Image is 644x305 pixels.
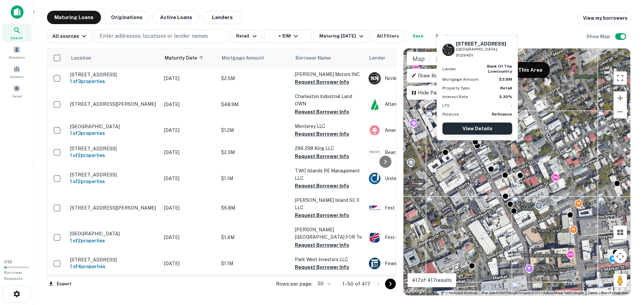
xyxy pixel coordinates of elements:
[499,77,512,82] strong: $3.8M
[221,127,288,134] p: $1.2M
[291,49,365,67] th: Borrower Name
[296,54,331,62] span: Borrower Name
[4,259,12,264] span: 1 / 10
[487,64,512,73] strong: bank of the lowcountry
[369,99,380,110] img: picture
[369,173,380,184] img: picture
[613,226,627,239] button: Tilt map
[610,251,644,284] iframe: Chat Widget
[100,32,208,40] p: Enter addresses, locations or lender names
[221,234,288,241] p: $1.4M
[295,182,349,190] button: Request Borrower Info
[221,75,288,82] p: $2.5M
[371,75,378,82] p: N N
[70,72,157,78] p: [STREET_ADDRESS]
[11,35,23,41] span: Search
[601,291,628,295] a: Report a map error
[511,103,512,108] strong: -
[442,66,456,72] p: Lender
[164,75,214,82] p: [DATE]
[482,291,584,295] span: Map data ©2025 Google Imagery ©2025 Airbus, Maxar Technologies
[70,124,157,130] p: [GEOGRAPHIC_DATA]
[411,72,453,80] p: Draw Boundary
[295,78,349,86] button: Request Borrower Info
[342,280,370,288] p: 1–50 of 417
[47,29,91,43] button: All sources
[295,145,362,152] p: 296 298 King LLC
[2,82,32,100] div: Saved
[365,49,473,67] th: Lender
[70,146,157,152] p: [STREET_ADDRESS]
[431,29,453,43] button: Reset
[70,257,157,263] p: [STREET_ADDRESS]
[70,78,157,85] h6: 1 of 3 properties
[369,124,469,136] div: Ameris Bank
[52,32,88,40] div: All sources
[442,102,449,108] p: LTV
[70,152,157,159] h6: 1 of 2 properties
[578,12,631,24] a: View my borrowers
[613,71,627,85] button: Toggle fullscreen view
[369,232,380,243] img: picture
[295,256,362,263] p: Park West Investors LLC
[295,197,362,211] p: [PERSON_NAME] Island SC II LLC
[10,74,23,79] span: Contacts
[369,202,380,214] img: picture
[221,204,288,212] p: $6.8M
[221,260,288,267] p: $1.1M
[407,29,429,43] button: Save your search to get updates of matches that match your search criteria.
[264,29,311,43] button: > $1M
[404,49,630,295] div: 0 0
[412,276,452,284] p: 417 of 417 results
[369,202,469,214] div: First National Bank Of [US_STATE]
[202,11,243,24] button: Lenders
[11,5,23,19] img: capitalize-icon.png
[164,175,214,182] p: [DATE]
[369,125,380,136] img: picture
[586,33,611,40] h6: Show Map
[430,52,465,65] button: Show satellite imagery
[70,237,157,244] h6: 1 of 2 properties
[4,270,23,281] span: Borrower Requests
[164,101,214,108] p: [DATE]
[70,172,157,178] p: [STREET_ADDRESS]
[221,149,288,156] p: $2.3M
[613,105,627,119] button: Zoom out
[295,152,349,160] button: Request Borrower Info
[94,29,228,43] button: Enter addresses, locations or lender names
[369,54,385,62] span: Lender
[276,280,312,288] p: Rows per page:
[295,71,362,78] p: [PERSON_NAME] Motors INC
[315,279,332,289] div: 50
[9,55,25,60] span: Borrowers
[442,85,470,91] p: Property Type
[153,11,200,24] button: Active Loans
[369,257,469,270] div: Finemark National Bank & Trust
[161,49,218,67] th: Maturity Date
[71,54,91,62] span: Location
[588,291,597,295] a: Terms (opens in new tab)
[2,24,32,42] div: Search
[221,175,288,182] p: $1.1M
[295,241,349,249] button: Request Borrower Info
[492,112,512,117] strong: Refinance
[369,147,380,158] img: picture
[231,29,262,43] button: Retail
[499,94,512,99] strong: 5.30%
[2,63,32,81] div: Contacts
[613,91,627,105] button: Zoom in
[442,94,468,100] p: Interest Rate
[47,11,101,24] button: Maturing Loans
[295,108,349,116] button: Request Borrower Info
[70,130,157,137] h6: 1 of 3 properties
[295,93,362,107] p: Charleston Industrial Land OWN
[369,72,469,84] div: Ncnb National Bank Of [US_STATE]
[218,49,291,67] th: Mortgage Amount
[164,204,214,212] p: [DATE]
[492,62,550,78] button: Search This Area
[385,279,396,289] button: Go to next page
[164,234,214,241] p: [DATE]
[369,231,469,243] div: First-citizens Bank & Trust Company
[369,172,469,184] div: United Community Bank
